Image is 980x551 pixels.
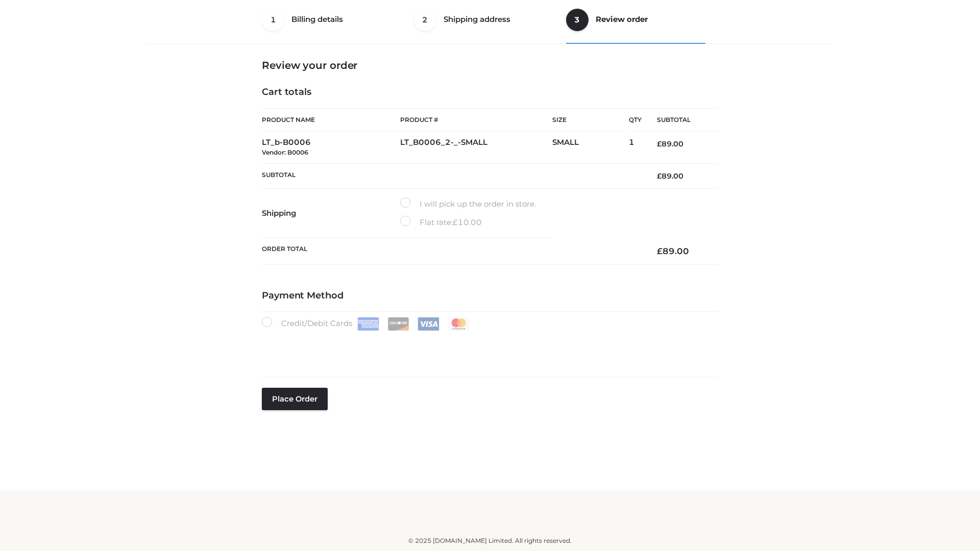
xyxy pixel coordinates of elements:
span: £ [657,171,661,181]
img: Discover [387,317,409,331]
label: Credit/Debit Cards [262,317,471,331]
th: Subtotal [262,163,642,188]
small: Vendor: B0006 [262,148,308,156]
th: Size [552,109,624,132]
th: Subtotal [642,109,718,132]
label: I will pick up the order in store. [400,197,536,211]
h4: Cart totals [262,87,718,98]
td: SMALL [552,132,629,164]
bdi: 89.00 [657,246,689,256]
h3: Review your order [262,59,718,71]
span: £ [657,139,661,148]
span: £ [453,217,458,227]
bdi: 10.00 [453,217,482,227]
img: Visa [418,317,439,331]
td: LT_b-B0006 [262,132,400,164]
button: Place order [262,388,328,410]
th: Product # [400,108,552,132]
bdi: 89.00 [657,171,683,181]
span: £ [657,246,663,256]
h4: Payment Method [262,290,718,302]
td: LT_B0006_2-_-SMALL [400,132,552,164]
img: Mastercard [448,317,470,331]
iframe: Secure payment input frame [260,329,716,366]
th: Product Name [262,108,400,132]
th: Order Total [262,238,642,265]
td: 1 [629,132,642,164]
bdi: 89.00 [657,139,683,148]
img: Amex [357,317,379,331]
th: Qty [629,108,642,132]
label: Flat rate: [400,216,482,229]
th: Shipping [262,189,400,238]
div: © 2025 [DOMAIN_NAME] Limited. All rights reserved. [152,536,828,546]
